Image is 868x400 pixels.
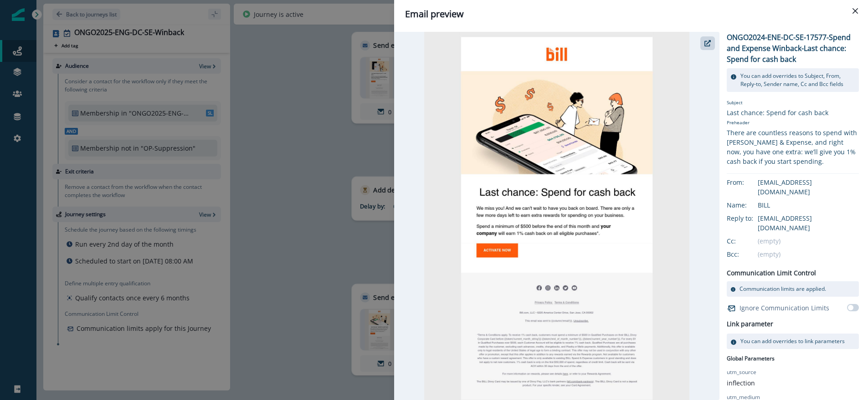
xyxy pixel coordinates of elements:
p: You can add overrides to link parameters [740,337,845,345]
h2: Link parameter [727,319,773,330]
p: inflection [727,378,755,388]
div: Cc: [727,236,772,246]
div: From: [727,177,772,187]
div: BILL [758,200,859,210]
div: Reply to: [727,213,772,223]
img: email asset unavailable [424,32,689,400]
div: Name: [727,200,772,210]
button: Close [848,4,863,18]
div: Last chance: Spend for cash back [727,108,859,117]
div: Email preview [405,7,857,21]
div: (empty) [758,236,859,246]
p: Global Parameters [727,353,775,363]
p: Preheader [727,117,859,128]
p: You can add overrides to Subject, From, Reply-to, Sender name, Cc and Bcc fields [740,72,855,88]
div: Bcc: [727,249,772,259]
div: (empty) [758,249,859,259]
p: ONGO2024-ENE-DC-SE-17577-Spend and Expense Winback-Last chance: Spend for cash back [727,32,859,65]
p: utm_source [727,368,756,376]
p: Subject [727,99,859,108]
div: [EMAIL_ADDRESS][DOMAIN_NAME] [758,177,859,197]
div: There are countless reasons to spend with [PERSON_NAME] & Expense, and right now, you have one ex... [727,128,859,166]
div: [EMAIL_ADDRESS][DOMAIN_NAME] [758,213,859,233]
